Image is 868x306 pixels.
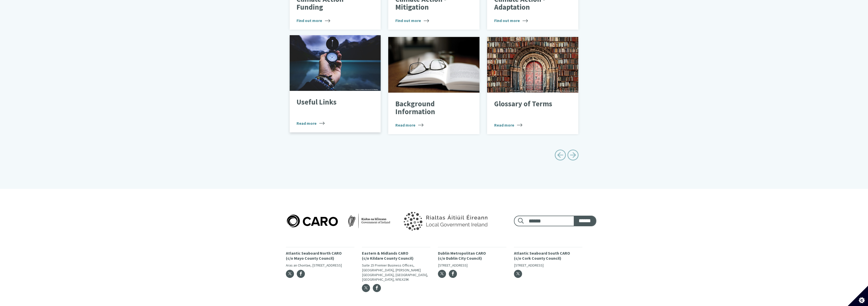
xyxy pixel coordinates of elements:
a: Next page [567,148,579,165]
a: Twitter [362,284,370,292]
a: Twitter [286,270,294,278]
span: Find out more [297,17,330,24]
p: Eastern & Midlands CARO (c/o Kildare County Council) [362,251,430,261]
p: Aras an Chontae, [STREET_ADDRESS] [286,263,354,268]
img: Government of Ireland logo [392,205,497,237]
p: Dublin Metropolitan CARO (c/o Dublin City Council) [438,251,506,261]
a: Facebook [449,270,457,278]
span: Read more [395,122,423,128]
a: Twitter [514,270,522,278]
a: Facebook [373,284,381,292]
p: Suite 25 Premier Business Offices, [GEOGRAPHIC_DATA], [PERSON_NAME][GEOGRAPHIC_DATA], [GEOGRAPHIC... [362,263,430,282]
button: Set cookie preferences [848,286,868,306]
a: Facebook [297,270,305,278]
a: Twitter [438,270,446,278]
a: Useful Links Read more [290,35,381,132]
p: Atlantic Seaboard North CARO (c/o Mayo County Council) [286,251,354,261]
p: [STREET_ADDRESS] [514,263,582,268]
p: Glossary of Terms [494,100,564,108]
p: [STREET_ADDRESS] [438,263,506,268]
img: Caro logo [286,214,391,228]
span: Read more [494,122,522,128]
a: Glossary of Terms Read more [487,37,578,134]
span: Find out more [395,17,429,24]
a: Previous page [555,148,566,165]
span: Find out more [494,17,528,24]
p: Atlantic Seaboard South CARO (c/o Cork County Council) [514,251,582,261]
a: Background Information Read more [388,37,479,134]
p: Background Information [395,100,465,116]
p: Useful Links [297,98,366,106]
span: Read more [297,120,325,126]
